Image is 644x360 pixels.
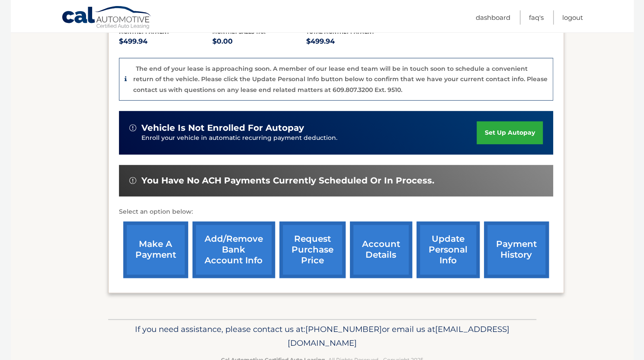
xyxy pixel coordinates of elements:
p: If you need assistance, please contact us at: or email us at [114,322,531,350]
a: account details [350,221,412,278]
span: vehicle is not enrolled for autopay [141,123,304,133]
a: update personal info [417,221,480,278]
a: FAQ's [529,10,544,25]
p: $499.94 [119,35,213,47]
p: Select an option below: [119,207,553,217]
a: set up autopay [477,121,542,144]
a: Add/Remove bank account info [192,221,275,278]
p: Enroll your vehicle in automatic recurring payment deduction. [141,133,477,143]
span: [PHONE_NUMBER] [305,324,382,334]
p: $0.00 [212,35,306,47]
a: make a payment [123,221,188,278]
a: Logout [562,10,583,25]
a: Dashboard [476,10,510,25]
p: $499.94 [306,35,400,47]
a: request purchase price [279,221,346,278]
img: alert-white.svg [129,177,136,184]
img: alert-white.svg [129,124,136,131]
p: The end of your lease is approaching soon. A member of our lease end team will be in touch soon t... [133,65,548,94]
a: Cal Automotive [61,6,152,31]
span: You have no ACH payments currently scheduled or in process. [141,175,434,186]
a: payment history [484,221,549,278]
